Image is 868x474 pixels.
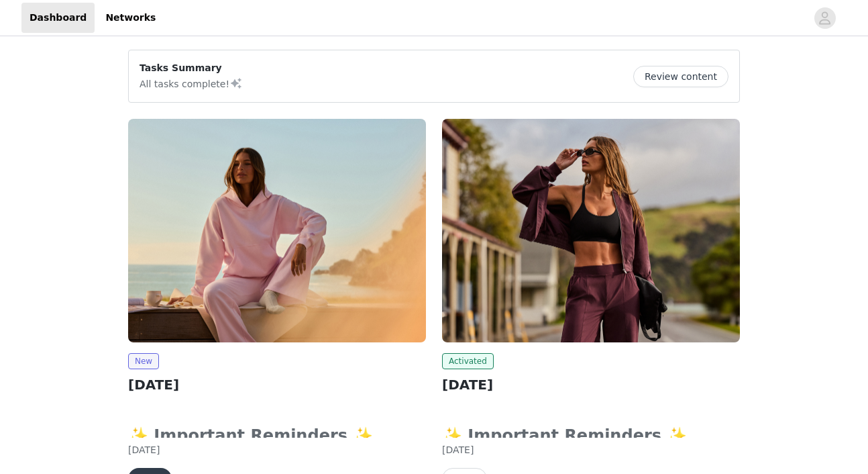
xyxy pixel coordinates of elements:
h2: [DATE] [442,375,740,395]
h2: [DATE] [128,375,426,395]
span: [DATE] [442,444,474,455]
div: avatar [818,7,831,29]
p: Tasks Summary [140,61,243,75]
span: [DATE] [128,444,160,455]
img: Fabletics [128,119,426,342]
span: Activated [442,353,494,369]
img: Fabletics [442,119,740,342]
a: Networks [97,3,164,33]
span: New [128,353,159,369]
strong: ✨ Important Reminders ✨ [442,426,696,445]
p: All tasks complete! [140,75,243,91]
a: Dashboard [21,3,95,33]
strong: ✨ Important Reminders ✨ [128,426,382,445]
button: Review content [633,66,728,87]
